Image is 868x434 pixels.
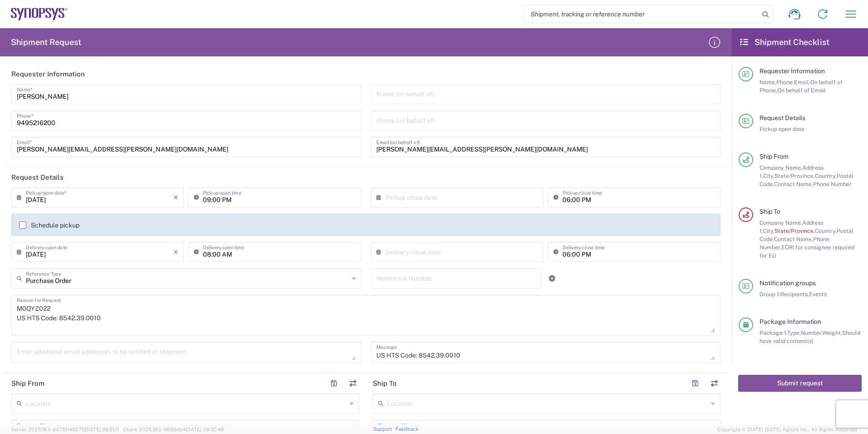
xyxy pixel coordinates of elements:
h2: Shipment Checklist [740,37,829,48]
span: On behalf of Email [777,87,826,94]
span: Contact Name, [774,236,813,242]
span: EORI for consignee required for EU [759,244,854,259]
span: City, [763,172,774,179]
span: Name, [759,79,776,86]
span: Type, [787,329,801,336]
span: Phone, [776,79,794,86]
span: Ship To [759,208,780,215]
span: Request Details [759,114,805,121]
span: Client: 2025.18.0-9839db4 [123,427,224,432]
span: Notification groups [759,279,816,287]
span: Package 1: [759,329,787,336]
a: Feedback [395,426,419,432]
h2: Ship To [373,379,397,388]
span: Events [809,291,827,298]
span: Requester Information [759,67,825,75]
a: Add Reference [546,272,558,285]
span: [DATE] 09:32:48 [186,427,224,432]
span: Weight, [822,329,842,336]
span: Phone Number [813,181,852,187]
a: Support [373,426,396,432]
span: Recipients, [780,291,809,298]
button: Submit request [738,375,862,392]
span: Ship From [759,153,789,160]
span: Copyright © [DATE]-[DATE] Agistix Inc., All Rights Reserved [717,425,857,434]
span: State/Province, [774,227,815,234]
span: Pickup open date [759,126,804,132]
span: Country, [815,227,837,234]
span: Contact Name, [774,181,813,187]
i: × [173,190,178,205]
span: Email, [794,79,810,86]
h2: Request Details [11,173,64,182]
span: Server: 2025.18.0-dd719145275 [11,427,119,432]
span: Package Information [759,318,821,325]
h2: Ship From [11,379,44,388]
span: [DATE] 09:51:11 [85,427,119,432]
span: City, [763,227,774,234]
span: Group 1: [759,291,780,298]
span: Country, [815,172,837,179]
span: Company Name, [759,164,802,171]
i: × [173,245,178,259]
span: Company Name, [759,219,802,226]
h2: Shipment Request [11,37,81,48]
label: Schedule pickup [19,222,79,229]
span: Number, [801,329,822,336]
span: State/Province, [774,172,815,179]
h2: Requester Information [11,70,85,79]
input: Shipment, tracking or reference number [524,5,759,23]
